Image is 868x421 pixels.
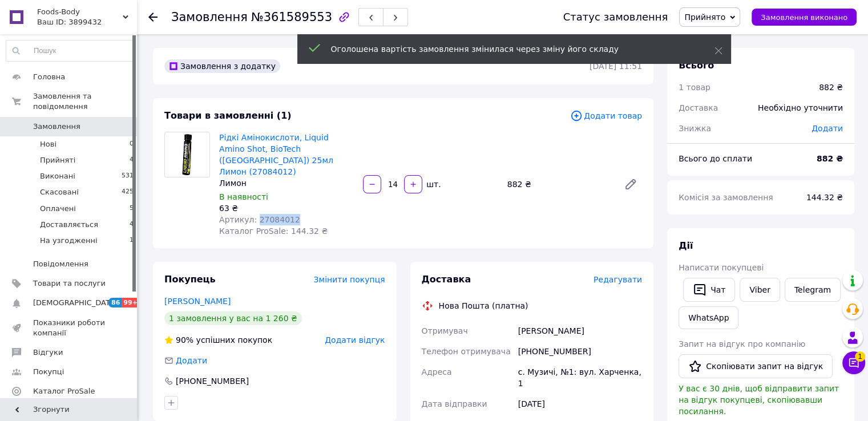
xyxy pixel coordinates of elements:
span: Замовлення виконано [761,13,847,22]
span: В наявності [219,192,268,201]
span: 86 [108,298,122,307]
span: Виконані [40,171,75,181]
div: Повернутися назад [148,11,158,23]
span: Адреса [422,367,452,377]
span: 144.32 ₴ [806,193,843,202]
div: [PHONE_NUMBER] [516,341,644,362]
span: Всього до сплати [679,154,752,163]
button: Чат [683,278,735,302]
span: Написати покупцеві [679,263,764,272]
div: успішних покупок [164,334,272,346]
div: шт. [423,179,442,190]
span: Прийняті [40,155,75,165]
div: [PERSON_NAME] [516,321,644,341]
div: 1 замовлення у вас на 1 260 ₴ [164,311,302,325]
div: Оголошена вартість замовлення змінилася через зміну його складу [331,43,686,55]
button: Чат з покупцем1 [842,351,865,374]
span: 425 [122,187,134,197]
span: У вас є 30 днів, щоб відправити запит на відгук покупцеві, скопіювавши посилання. [679,384,839,416]
span: Доставляється [40,220,98,230]
span: Артикул: 27084012 [219,215,300,224]
span: Покупець [164,274,216,285]
span: 0 [130,139,134,149]
span: 1 [855,351,865,362]
span: [DEMOGRAPHIC_DATA] [33,298,118,308]
span: Дата відправки [422,399,487,408]
span: Оплачені [40,204,76,214]
span: Дії [679,240,693,251]
div: Замовлення з додатку [164,59,280,73]
div: Нова Пошта (платна) [436,300,531,311]
b: 882 ₴ [817,154,843,163]
span: Товари та послуги [33,278,106,289]
span: 5 [130,204,134,214]
div: 882 ₴ [819,82,843,93]
span: Доставка [679,103,718,112]
span: Замовлення [171,10,248,24]
div: [PHONE_NUMBER] [175,375,250,387]
div: Ваш ID: 3899432 [37,17,137,27]
span: Отримувач [422,326,468,335]
button: Скопіювати запит на відгук [679,354,833,378]
a: Рідкі Амінокислоти, Liquid Amino Shot, BioTech ([GEOGRAPHIC_DATA]) 25мл Лимон (27084012) [219,133,333,176]
span: Foods-Body [37,7,123,17]
a: Telegram [785,278,841,302]
span: Запит на відгук про компанію [679,339,805,349]
span: Головна [33,72,65,82]
span: Телефон отримувача [422,347,511,356]
span: 4 [130,155,134,165]
span: Змінити покупця [314,275,385,284]
span: На узгодженні [40,236,98,246]
span: Прийнято [684,13,725,22]
div: [DATE] [516,394,644,414]
span: Редагувати [594,275,642,284]
img: Рідкі Амінокислоти, Liquid Amino Shot, BioTech (USA) 25мл Лимон (27084012) [165,132,209,177]
span: Відгуки [33,347,63,358]
span: Додати [812,124,843,133]
span: Каталог ProSale: 144.32 ₴ [219,226,328,236]
span: Повідомлення [33,259,88,269]
span: Скасовані [40,187,79,197]
span: Замовлення та повідомлення [33,91,137,112]
span: 1 [130,236,134,246]
span: Каталог ProSale [33,386,95,396]
div: 63 ₴ [219,203,354,214]
span: Замовлення [33,122,80,132]
a: WhatsApp [679,306,738,329]
div: Статус замовлення [563,11,668,23]
span: 1 товар [679,83,710,92]
span: Додати відгук [325,335,385,345]
span: Товари в замовленні (1) [164,110,292,121]
button: Замовлення виконано [752,9,857,26]
span: 99+ [122,298,140,307]
a: Viber [740,278,780,302]
div: Необхідно уточнити [751,95,850,120]
div: 882 ₴ [503,176,615,192]
input: Пошук [6,41,134,61]
span: 531 [122,171,134,181]
span: Знижка [679,124,711,133]
span: Додати товар [570,110,642,122]
span: Додати [176,356,207,365]
div: с. Музичі, №1: вул. Харченка, 1 [516,362,644,394]
span: №361589553 [251,10,332,24]
span: Нові [40,139,56,149]
span: 4 [130,220,134,230]
a: [PERSON_NAME] [164,297,231,306]
span: Показники роботи компанії [33,318,106,338]
a: Редагувати [619,173,642,196]
span: Покупці [33,367,64,377]
span: Доставка [422,274,471,285]
span: 90% [176,335,193,345]
div: Лимон [219,177,354,189]
span: Комісія за замовлення [679,193,773,202]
